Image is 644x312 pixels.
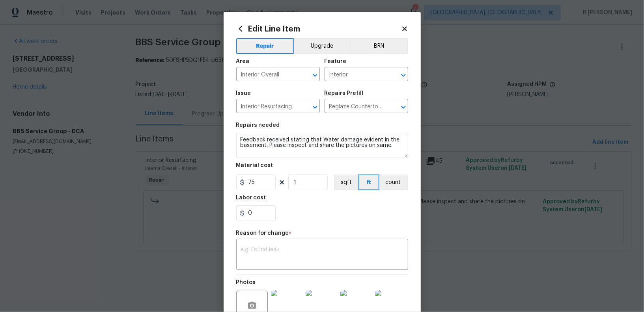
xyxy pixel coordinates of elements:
[236,133,408,158] textarea: Feedback received stating that Water damage evident in the basement. Please inspect and share the...
[236,230,289,236] h5: Reason for change
[236,38,294,54] button: Repair
[398,70,409,81] button: Open
[310,70,321,81] button: Open
[236,195,266,201] h5: Labor cost
[398,102,409,113] button: Open
[236,24,401,33] h2: Edit Line Item
[236,163,273,168] h5: Material cost
[236,59,250,64] h5: Area
[334,175,358,190] button: sqft
[294,38,350,54] button: Upgrade
[379,175,408,190] button: count
[236,123,280,128] h5: Repairs needed
[325,59,347,64] h5: Feature
[310,102,321,113] button: Open
[325,91,364,96] h5: Repairs Prefill
[358,175,379,190] button: ft
[350,38,408,54] button: BRN
[236,91,251,96] h5: Issue
[236,280,256,285] h5: Photos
